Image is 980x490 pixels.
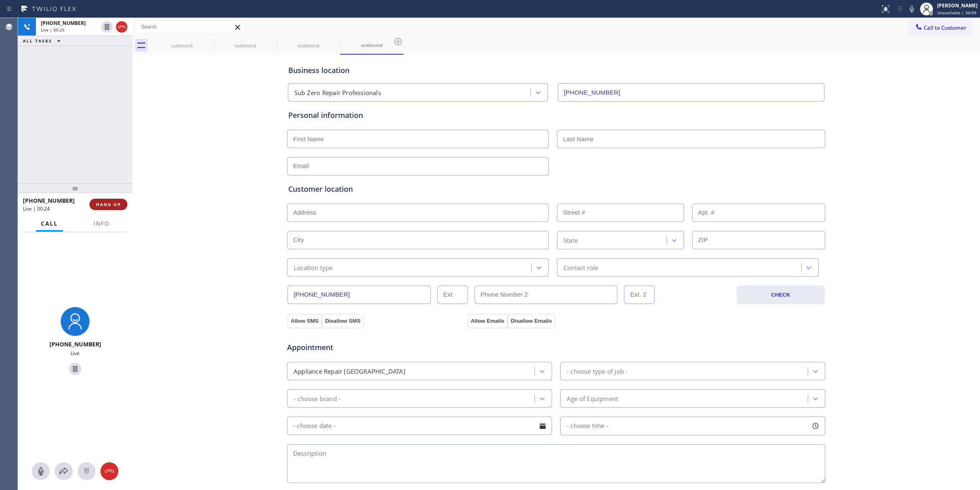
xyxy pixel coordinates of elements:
[96,202,121,207] span: HANG UP
[89,216,114,232] button: Info
[906,3,918,15] button: Mute
[71,350,80,357] span: Live
[78,462,96,480] button: Open dialpad
[322,314,364,328] button: Disallow SMS
[116,21,127,33] button: Hang up
[468,314,508,328] button: Allow Emails
[41,27,65,33] span: Live | 00:25
[287,204,549,222] input: Address
[937,2,978,9] div: [PERSON_NAME]
[563,263,598,272] div: Contact role
[287,231,549,249] input: City
[294,263,333,272] div: Location type
[294,88,381,98] div: Sub Zero Repair Professionals
[288,65,824,76] div: Business location
[692,204,826,222] input: Apt. #
[18,36,69,46] button: ALL TASKS
[151,42,213,49] div: outbound
[558,83,824,102] input: Phone Number
[294,366,405,376] div: Appliance Repair [GEOGRAPHIC_DATA]
[909,20,972,35] button: Call to Customer
[557,130,825,148] input: Last Name
[624,286,655,304] input: Ext. 2
[288,110,824,121] div: Personal information
[341,42,403,48] div: outbound
[567,422,608,430] span: - choose time -
[287,286,431,304] input: Phone Number
[49,340,101,348] span: [PHONE_NUMBER]
[557,204,684,222] input: Street #
[692,231,826,249] input: ZIP
[508,314,555,328] button: Disallow Emails
[563,235,578,245] div: State
[278,42,339,49] div: outbound
[89,199,127,210] button: HANG UP
[94,220,109,227] span: Info
[567,366,628,376] div: - choose type of job -
[100,462,118,480] button: Hang up
[69,363,81,375] button: Hold Customer
[23,205,50,212] span: Live | 00:24
[287,417,552,435] input: - choose date -
[101,21,113,33] button: Hold Customer
[41,20,86,27] span: [PHONE_NUMBER]
[287,157,549,175] input: Email
[287,130,549,148] input: First Name
[23,197,75,204] span: [PHONE_NUMBER]
[287,342,465,353] span: Appointment
[474,286,618,304] input: Phone Number 2
[937,10,976,16] span: Unavailable | 34:09
[567,394,618,403] div: Age of Equipment
[23,38,52,44] span: ALL TASKS
[36,216,63,232] button: Call
[924,24,967,31] span: Call to Customer
[294,394,341,403] div: - choose brand -
[41,220,58,227] span: Call
[737,286,825,304] button: CHECK
[437,286,468,304] input: Ext.
[214,42,276,49] div: outbound
[32,462,50,480] button: Mute
[287,314,322,328] button: Allow SMS
[55,462,73,480] button: Open directory
[288,184,824,195] div: Customer location
[135,20,245,33] input: Search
